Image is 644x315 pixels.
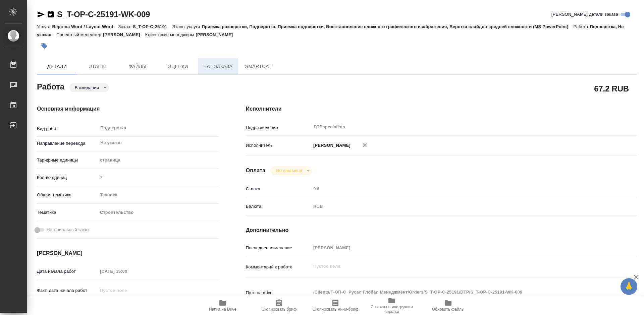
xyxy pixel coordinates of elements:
[311,184,604,194] input: Пустое поле
[98,207,219,218] div: Строительство
[57,10,150,19] a: S_T-OP-C-25191-WK-009
[246,124,311,131] p: Подразделение
[98,173,219,182] input: Пустое поле
[133,24,172,29] p: S_T-OP-C-25191
[98,154,219,166] div: страница
[311,287,604,298] textarea: /Clients/Т-ОП-С_Русал Глобал Менеджмент/Orders/S_T-OP-C-25191/DTP/S_T-OP-C-25191-WK-009
[623,279,635,294] span: 🙏
[98,189,219,201] div: Техника
[37,24,52,29] p: Услуга
[47,227,89,233] span: Нотариальный заказ
[594,83,629,94] h2: 67.2 RUB
[69,83,109,92] div: В ожидании
[311,243,604,253] input: Пустое поле
[574,24,590,29] p: Работа
[420,296,476,315] button: Обновить файлы
[311,142,351,149] p: [PERSON_NAME]
[145,32,196,37] p: Клиентские менеджеры
[37,174,98,181] p: Кол-во единиц
[251,296,307,315] button: Скопировать бриф
[307,296,364,315] button: Скопировать мини-бриф
[311,201,604,212] div: RUB
[37,287,98,294] p: Факт. дата начала работ
[246,167,266,175] h4: Оплата
[274,168,304,174] button: Не оплачена
[47,10,55,18] button: Скопировать ссылку
[81,62,113,71] span: Этапы
[37,268,98,275] p: Дата начала работ
[37,192,98,198] p: Общая тематика
[37,105,219,113] h4: Основная информация
[202,24,573,29] p: Приемка разверстки, Подверстка, Приемка подверстки, Восстановление сложного графического изображе...
[246,264,311,270] p: Комментарий к работе
[368,305,416,314] span: Ссылка на инструкции верстки
[103,32,145,37] p: [PERSON_NAME]
[242,62,274,71] span: SmartCat
[195,296,251,315] button: Папка на Drive
[37,140,98,147] p: Направление перевода
[364,296,420,315] button: Ссылка на инструкции верстки
[37,125,98,132] p: Вид работ
[162,62,194,71] span: Оценки
[357,138,372,152] button: Удалить исполнителя
[246,290,311,296] p: Путь на drive
[98,286,156,295] input: Пустое поле
[37,80,64,92] h2: Работа
[37,39,52,53] button: Добавить тэг
[37,157,98,164] p: Тарифные единицы
[37,209,98,216] p: Тематика
[246,245,311,251] p: Последнее изменение
[312,307,358,312] span: Скопировать мини-бриф
[73,85,101,90] button: В ожидании
[37,10,45,18] button: Скопировать ссылку для ЯМессенджера
[98,266,156,276] input: Пустое поле
[246,203,311,210] p: Валюта
[41,62,73,71] span: Детали
[246,142,311,149] p: Исполнитель
[261,307,297,312] span: Скопировать бриф
[209,307,236,312] span: Папка на Drive
[196,32,238,37] p: [PERSON_NAME]
[121,62,154,71] span: Файлы
[118,24,133,29] p: Заказ:
[52,24,118,29] p: Верстка Word / Layout Word
[202,62,234,71] span: Чат заказа
[37,249,219,257] h4: [PERSON_NAME]
[271,166,312,175] div: В ожидании
[432,307,465,312] span: Обновить файлы
[246,105,637,113] h4: Исполнители
[551,11,618,18] span: [PERSON_NAME] детали заказа
[246,226,637,234] h4: Дополнительно
[621,278,637,295] button: 🙏
[246,186,311,192] p: Ставка
[172,24,202,29] p: Этапы услуги
[56,32,103,37] p: Проектный менеджер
